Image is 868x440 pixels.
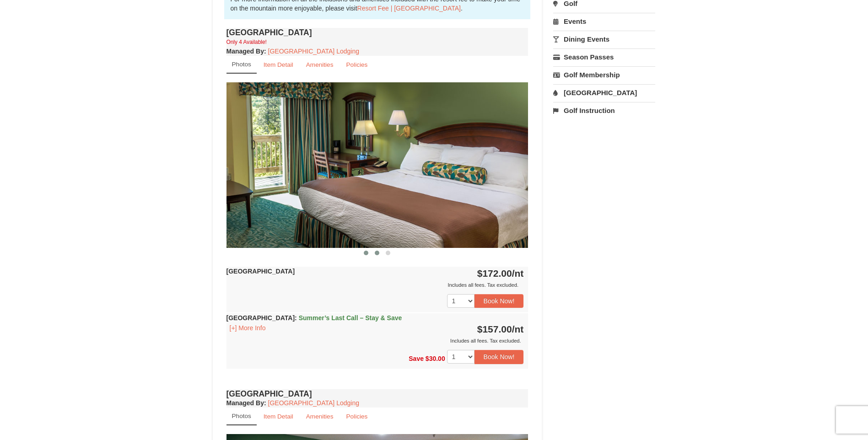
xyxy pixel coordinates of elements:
a: Amenities [300,408,340,425]
strong: : [226,48,266,55]
span: Summer’s Last Call – Stay & Save [299,314,402,322]
span: Save [409,355,424,362]
small: Policies [346,413,367,420]
a: [GEOGRAPHIC_DATA] [553,84,655,101]
span: /nt [512,268,524,279]
a: Dining Events [553,31,655,48]
span: $157.00 [477,324,512,334]
small: Only 4 Available! [226,39,267,45]
strong: [GEOGRAPHIC_DATA] [226,314,402,322]
span: Managed By [226,48,264,55]
h4: [GEOGRAPHIC_DATA] [226,28,528,37]
div: Includes all fees. Tax excluded. [226,280,524,290]
small: Item Detail [264,413,293,420]
span: /nt [512,324,524,334]
span: : [295,314,297,322]
a: Golf Membership [553,66,655,83]
button: Book Now! [474,350,524,364]
div: Includes all fees. Tax excluded. [226,336,524,345]
small: Amenities [306,413,334,420]
a: Item Detail [258,56,299,74]
a: Photos [226,56,257,74]
span: $30.00 [426,355,445,362]
a: Photos [226,408,257,425]
a: Policies [340,56,373,74]
button: Book Now! [474,294,524,308]
a: [GEOGRAPHIC_DATA] Lodging [268,48,359,55]
button: [+] More Info [226,323,269,333]
small: Amenities [306,61,334,68]
span: Managed By [226,399,264,407]
strong: : [226,399,266,407]
strong: [GEOGRAPHIC_DATA] [226,268,295,275]
a: Item Detail [258,408,299,425]
a: Amenities [300,56,340,74]
a: Policies [340,408,373,425]
h4: [GEOGRAPHIC_DATA] [226,389,528,398]
a: Season Passes [553,48,655,65]
a: Golf Instruction [553,102,655,119]
a: Events [553,13,655,30]
a: [GEOGRAPHIC_DATA] Lodging [268,399,359,407]
small: Photos [232,413,251,419]
strong: $172.00 [477,268,524,279]
small: Photos [232,61,251,68]
img: 18876286-36-6bbdb14b.jpg [226,82,528,247]
a: Resort Fee | [GEOGRAPHIC_DATA] [357,5,461,12]
small: Item Detail [264,61,293,68]
small: Policies [346,61,367,68]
